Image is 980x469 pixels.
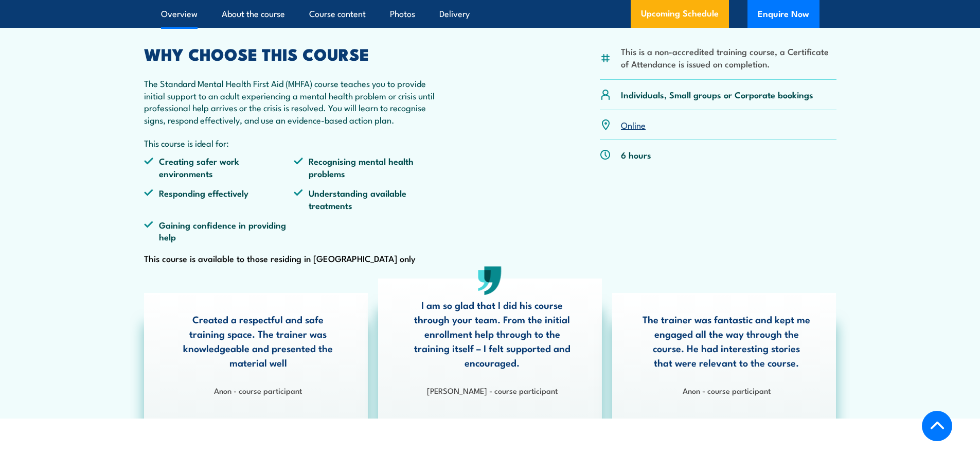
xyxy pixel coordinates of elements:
p: Created a respectful and safe training space. The trainer was knowledgeable and presented the mat... [174,312,342,370]
li: Gaining confidence in providing help [144,219,294,243]
h2: WHY CHOOSE THIS COURSE [144,46,444,61]
p: This course is ideal for: [144,137,444,149]
p: Individuals, Small groups or Corporate bookings [621,89,813,100]
p: 6 hours [621,149,651,161]
li: Creating safer work environments [144,155,294,179]
strong: Anon - course participant [214,385,302,396]
p: The trainer was fantastic and kept me engaged all the way through the course. He had interesting ... [643,312,810,370]
strong: Anon - course participant [683,385,771,396]
p: The Standard Mental Health First Aid (MHFA) course teaches you to provide initial support to an a... [144,77,444,126]
li: This is a non-accredited training course, a Certificate of Attendance is issued on completion. [621,45,836,70]
strong: [PERSON_NAME] - course participant [427,385,558,396]
li: Responding effectively [144,187,294,211]
li: Recognising mental health problems [294,155,444,179]
a: Online [621,118,646,131]
div: This course is available to those residing in [GEOGRAPHIC_DATA] only [144,46,444,266]
p: I am so glad that I did his course through your team. From the initial enrollment help through to... [408,298,576,370]
li: Understanding available treatments [294,187,444,211]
